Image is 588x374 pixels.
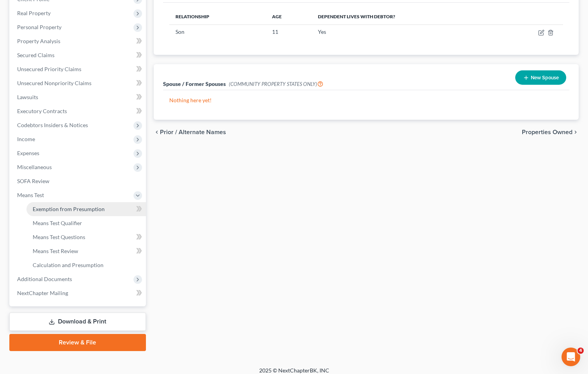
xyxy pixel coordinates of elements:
td: Yes [312,24,498,39]
a: Means Test Qualifier [26,216,146,230]
span: Unsecured Nonpriority Claims [17,80,91,86]
a: Secured Claims [11,48,146,62]
a: Executory Contracts [11,104,146,118]
a: Calculation and Presumption [26,258,146,272]
td: Son [169,24,266,39]
span: NextChapter Mailing [17,290,68,296]
a: Unsecured Nonpriority Claims [11,76,146,90]
span: SOFA Review [17,178,49,184]
button: chevron_left Prior / Alternate Names [154,129,226,135]
iframe: Intercom live chat [562,348,580,366]
span: 4 [577,348,584,354]
a: Review & File [9,334,146,351]
span: Miscellaneous [17,164,52,170]
a: Download & Print [9,313,146,331]
td: 11 [266,24,312,39]
span: Additional Documents [17,276,72,282]
span: Property Analysis [17,38,60,44]
th: Dependent lives with debtor? [312,9,498,24]
span: Means Test [17,192,44,198]
a: Property Analysis [11,34,146,48]
p: Nothing here yet! [169,96,563,104]
th: Age [266,9,312,24]
i: chevron_right [572,129,579,135]
button: New Spouse [515,70,566,85]
span: Calculation and Presumption [33,262,104,268]
span: (COMMUNITY PROPERTY STATES ONLY) [229,81,323,87]
a: NextChapter Mailing [11,286,146,300]
span: Lawsuits [17,94,38,100]
span: Means Test Qualifier [33,220,82,226]
span: Unsecured Priority Claims [17,66,81,72]
span: Executory Contracts [17,108,67,114]
span: Real Property [17,10,51,16]
span: Income [17,136,35,142]
span: Expenses [17,150,39,156]
span: Properties Owned [522,129,572,135]
a: Means Test Questions [26,230,146,244]
button: Properties Owned chevron_right [522,129,579,135]
span: Personal Property [17,24,61,30]
a: Unsecured Priority Claims [11,62,146,76]
span: Secured Claims [17,52,54,58]
a: Lawsuits [11,90,146,104]
span: Means Test Review [33,248,78,254]
span: Prior / Alternate Names [160,129,226,135]
th: Relationship [169,9,266,24]
span: Codebtors Insiders & Notices [17,122,88,128]
span: Exemption from Presumption [33,206,105,212]
i: chevron_left [154,129,160,135]
a: Means Test Review [26,244,146,258]
a: Exemption from Presumption [26,202,146,216]
span: Means Test Questions [33,234,85,240]
span: Spouse / Former Spouses [163,80,226,87]
a: SOFA Review [11,174,146,188]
